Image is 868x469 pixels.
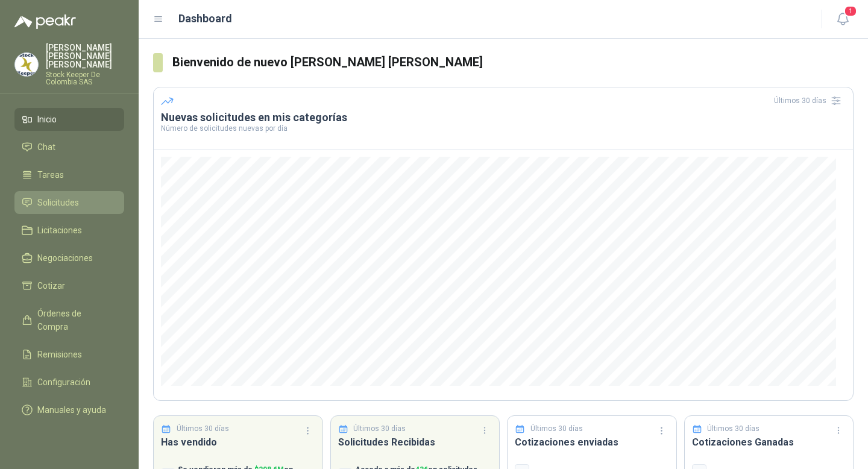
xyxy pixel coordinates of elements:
span: Chat [37,140,55,154]
a: Órdenes de Compra [14,302,124,338]
a: Cotizar [14,274,124,297]
a: Licitaciones [14,219,124,242]
a: Chat [14,136,124,159]
span: Remisiones [37,348,82,361]
a: Inicio [14,108,124,131]
p: Últimos 30 días [353,423,406,435]
span: Configuración [37,376,90,389]
a: Solicitudes [14,191,124,214]
span: Manuales y ayuda [37,403,106,417]
p: Últimos 30 días [530,423,583,435]
h3: Cotizaciones Ganadas [692,435,846,450]
p: Número de solicitudes nuevas por día [161,125,846,132]
div: Últimos 30 días [774,91,846,110]
span: 1 [844,5,857,17]
span: Inicio [37,113,57,126]
span: Cotizar [37,279,65,292]
img: Logo peakr [14,14,76,29]
a: Manuales y ayuda [14,398,124,421]
button: 1 [832,8,854,30]
a: Configuración [14,371,124,394]
h1: Dashboard [178,10,232,27]
h3: Has vendido [161,435,315,450]
img: Company Logo [15,53,38,76]
span: Órdenes de Compra [37,307,113,333]
h3: Solicitudes Recibidas [338,435,492,450]
h3: Cotizaciones enviadas [515,435,669,450]
a: Remisiones [14,343,124,366]
p: Últimos 30 días [707,423,759,435]
p: [PERSON_NAME] [PERSON_NAME] [PERSON_NAME] [46,43,124,69]
a: Tareas [14,163,124,186]
span: Tareas [37,168,64,181]
span: Solicitudes [37,196,79,209]
p: Stock Keeper De Colombia SAS [46,71,124,86]
span: Negociaciones [37,251,93,265]
h3: Bienvenido de nuevo [PERSON_NAME] [PERSON_NAME] [172,53,854,72]
a: Negociaciones [14,247,124,269]
span: Licitaciones [37,224,82,237]
h3: Nuevas solicitudes en mis categorías [161,110,846,125]
p: Últimos 30 días [177,423,229,435]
